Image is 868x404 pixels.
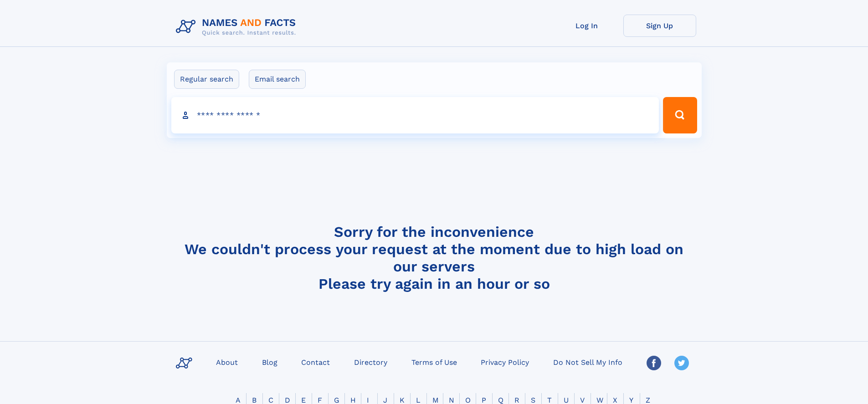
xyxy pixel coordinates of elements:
a: Terms of Use [408,355,461,368]
a: About [212,355,241,368]
h4: Sorry for the inconvenience We couldn't process your request at the moment due to high load on ou... [172,223,696,292]
img: Logo Names and Facts [172,15,303,39]
a: Do Not Sell My Info [550,355,626,368]
button: Search Button [663,97,697,133]
a: Blog [258,355,281,368]
a: Directory [350,355,391,368]
img: Facebook [647,356,661,370]
a: Contact [298,355,334,368]
input: search input [171,97,659,133]
label: Regular search [174,70,239,89]
label: Email search [249,70,306,89]
a: Log In [550,15,623,37]
img: Twitter [674,356,689,370]
a: Privacy Policy [477,355,533,368]
a: Sign Up [623,15,696,37]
